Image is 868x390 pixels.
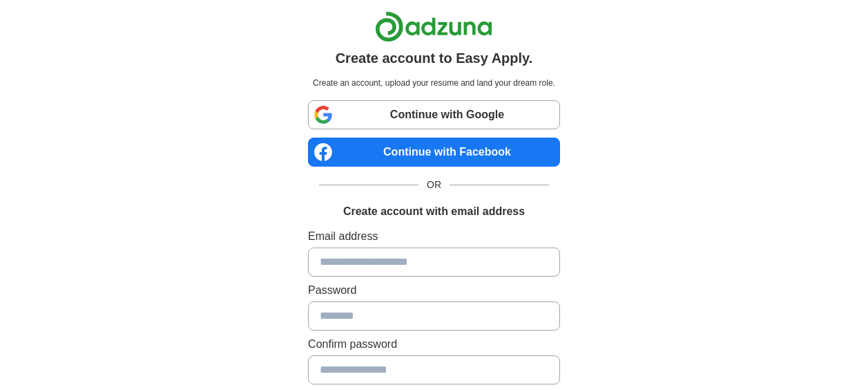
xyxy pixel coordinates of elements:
[308,282,560,299] label: Password
[311,77,557,89] p: Create an account, upload your resume and land your dream role.
[308,138,560,167] a: Continue with Facebook
[336,48,533,68] h1: Create account to Easy Apply.
[418,178,450,192] span: OR
[308,228,560,245] label: Email address
[308,336,560,353] label: Confirm password
[375,11,492,42] img: Adzuna logo
[308,100,560,129] a: Continue with Google
[343,203,525,220] h1: Create account with email address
